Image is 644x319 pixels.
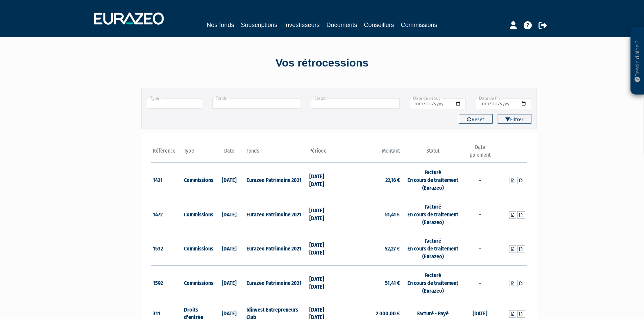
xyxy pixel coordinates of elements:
[182,163,214,197] td: Commissions
[464,163,496,197] td: -
[245,163,307,197] td: Eurazeo Patrimoine 2021
[245,197,307,231] td: Eurazeo Patrimoine 2021
[214,197,245,231] td: [DATE]
[339,197,402,231] td: 51,41 €
[308,231,339,266] td: [DATE] [DATE]
[464,143,496,163] th: Date paiement
[182,265,214,300] td: Commissions
[182,231,214,266] td: Commissions
[214,265,245,300] td: [DATE]
[402,197,464,231] td: Facturé En cours de traitement (Eurazeo)
[339,231,402,266] td: 52,27 €
[464,265,496,300] td: -
[498,114,531,124] button: Filtrer
[339,265,402,300] td: 51,41 €
[327,20,357,30] a: Documents
[182,197,214,231] td: Commissions
[402,143,464,163] th: Statut
[151,143,183,163] th: Référence
[402,163,464,197] td: Facturé En cours de traitement (Eurazeo)
[129,55,515,71] div: Vos rétrocessions
[214,231,245,266] td: [DATE]
[402,265,464,300] td: Facturé En cours de traitement (Eurazeo)
[151,197,183,231] td: 1472
[284,20,319,30] a: Investisseurs
[94,12,164,25] img: 1732889491-logotype_eurazeo_blanc_rvb.png
[402,231,464,266] td: Facturé En cours de traitement (Eurazeo)
[151,231,183,266] td: 1532
[308,143,339,163] th: Période
[339,143,402,163] th: Montant
[245,143,307,163] th: Fonds
[308,163,339,197] td: [DATE] [DATE]
[339,163,402,197] td: 22,16 €
[401,20,437,31] a: Commissions
[245,231,307,266] td: Eurazeo Patrimoine 2021
[308,265,339,300] td: [DATE] [DATE]
[214,163,245,197] td: [DATE]
[151,163,183,197] td: 1421
[245,265,307,300] td: Eurazeo Patrimoine 2021
[464,197,496,231] td: -
[634,31,641,91] p: Besoin d'aide ?
[214,143,245,163] th: Date
[308,197,339,231] td: [DATE] [DATE]
[151,265,183,300] td: 1592
[241,20,277,30] a: Souscriptions
[464,231,496,266] td: -
[182,143,214,163] th: Type
[207,20,234,30] a: Nos fonds
[459,114,493,124] button: Reset
[364,20,394,30] a: Conseillers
